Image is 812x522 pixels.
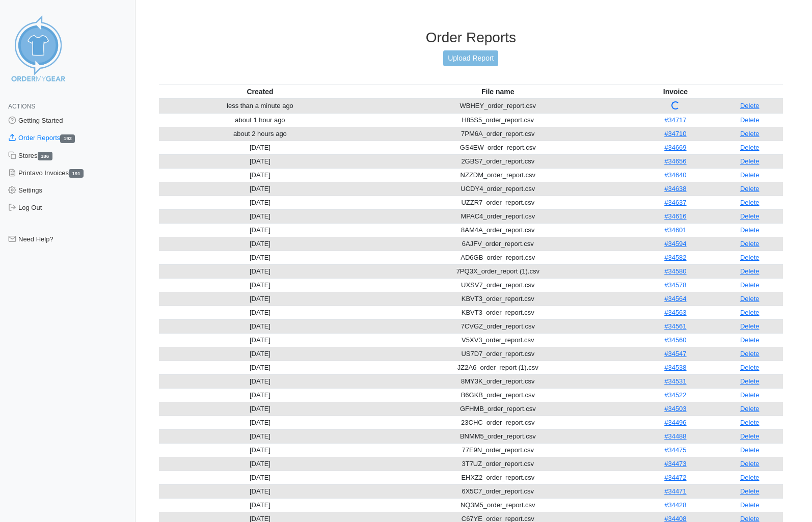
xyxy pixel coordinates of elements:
td: WBHEY_order_report.csv [361,99,634,114]
td: 77E9N_order_report.csv [361,443,634,457]
td: AD6GB_order_report.csv [361,251,634,264]
a: Delete [740,446,760,454]
td: [DATE] [159,154,362,168]
a: Delete [740,432,760,440]
td: GS4EW_order_report.csv [361,141,634,154]
td: [DATE] [159,484,362,498]
a: Delete [740,281,760,289]
a: #34561 [664,322,686,330]
a: #34580 [664,267,686,275]
a: Delete [740,212,760,220]
a: #34616 [664,212,686,220]
td: about 1 hour ago [159,113,362,127]
a: Delete [740,322,760,330]
td: GFHMB_order_report.csv [361,402,634,416]
td: UCDY4_order_report.csv [361,182,634,196]
td: [DATE] [159,182,362,196]
a: Delete [740,487,760,495]
a: Delete [740,377,760,385]
a: #34531 [664,377,686,385]
span: Actions [8,103,35,110]
a: Delete [740,130,760,138]
td: [DATE] [159,168,362,182]
td: [DATE] [159,402,362,416]
a: #34637 [664,199,686,206]
a: Delete [740,267,760,275]
a: #34563 [664,309,686,316]
td: B6GKB_order_report.csv [361,388,634,402]
a: Delete [740,309,760,316]
a: #34564 [664,295,686,303]
a: #34640 [664,171,686,179]
th: Created [159,85,362,99]
td: [DATE] [159,347,362,361]
a: Delete [740,419,760,426]
a: #34656 [664,157,686,165]
td: MPAC4_order_report.csv [361,209,634,223]
td: [DATE] [159,264,362,278]
a: Delete [740,171,760,179]
a: #34473 [664,460,686,468]
td: [DATE] [159,361,362,374]
a: #34601 [664,226,686,234]
td: KBVT3_order_report.csv [361,306,634,319]
td: [DATE] [159,209,362,223]
td: [DATE] [159,278,362,292]
a: Delete [740,102,760,109]
span: 186 [38,152,52,160]
a: #34547 [664,350,686,358]
td: 23CHC_order_report.csv [361,416,634,429]
td: [DATE] [159,251,362,264]
td: [DATE] [159,141,362,154]
a: Delete [740,405,760,413]
a: #34578 [664,281,686,289]
td: NQ3M5_order_report.csv [361,498,634,512]
td: [DATE] [159,498,362,512]
td: about 2 hours ago [159,127,362,141]
th: File name [361,85,634,99]
th: Invoice [634,85,716,99]
a: Delete [740,226,760,234]
td: NZZDM_order_report.csv [361,168,634,182]
a: #34475 [664,446,686,454]
a: Delete [740,460,760,468]
td: [DATE] [159,443,362,457]
td: 7CVGZ_order_report.csv [361,319,634,333]
h3: Order Reports [159,29,783,46]
a: Delete [740,336,760,344]
td: EHXZ2_order_report.csv [361,471,634,484]
a: Delete [740,254,760,261]
a: #34638 [664,185,686,193]
a: #34717 [664,116,686,124]
td: [DATE] [159,374,362,388]
td: [DATE] [159,416,362,429]
a: #34594 [664,240,686,248]
td: less than a minute ago [159,99,362,114]
td: KBVT3_order_report.csv [361,292,634,306]
a: Delete [740,391,760,399]
a: Delete [740,350,760,358]
a: #34503 [664,405,686,413]
td: [DATE] [159,388,362,402]
a: Upload Report [443,50,498,66]
a: #34560 [664,336,686,344]
td: UXSV7_order_report.csv [361,278,634,292]
a: Delete [740,157,760,165]
a: #34710 [664,130,686,138]
a: Delete [740,144,760,151]
a: Delete [740,185,760,193]
td: V5XV3_order_report.csv [361,333,634,347]
td: [DATE] [159,429,362,443]
a: Delete [740,240,760,248]
a: #34669 [664,144,686,151]
a: #34538 [664,364,686,371]
a: Delete [740,364,760,371]
td: 2GBS7_order_report.csv [361,154,634,168]
td: [DATE] [159,306,362,319]
td: [DATE] [159,471,362,484]
td: 6AJFV_order_report.csv [361,237,634,251]
a: Delete [740,116,760,124]
td: 3T7UZ_order_report.csv [361,457,634,471]
td: [DATE] [159,457,362,471]
td: UZZR7_order_report.csv [361,196,634,209]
